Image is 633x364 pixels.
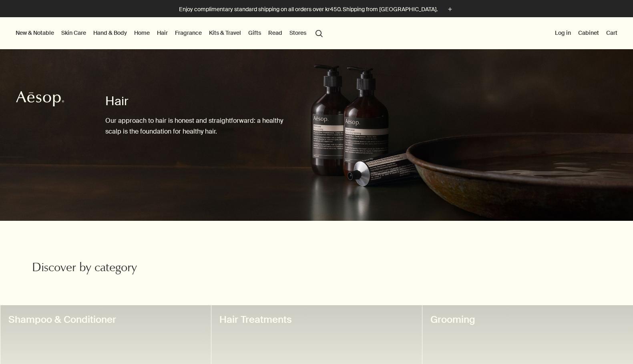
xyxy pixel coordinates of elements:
svg: Aesop [16,91,64,107]
button: Log in [553,28,573,38]
a: Read [267,28,284,38]
a: Cabinet [577,28,601,38]
h1: Hair [105,93,284,109]
h3: Grooming [430,313,625,326]
a: Fragrance [173,28,203,38]
button: New & Notable [14,28,56,38]
button: Stores [288,28,308,38]
a: Hand & Body [92,28,129,38]
a: Skin Care [60,28,88,38]
h3: Hair Treatments [219,313,414,326]
p: Our approach to hair is honest and straightforward: a healthy scalp is the foundation for healthy... [105,115,284,137]
button: Cart [605,28,619,38]
a: Kits & Travel [207,28,243,38]
button: Enjoy complimentary standard shipping on all orders over kr450. Shipping from [GEOGRAPHIC_DATA]. [179,5,454,14]
nav: supplementary [553,17,619,49]
h3: Shampoo & Conditioner [8,313,203,326]
nav: primary [14,17,326,49]
h2: Discover by category [32,261,222,277]
a: Hair [155,28,169,38]
a: Home [133,28,151,38]
a: Gifts [247,28,263,38]
a: Aesop [14,89,66,111]
button: Open search [312,25,326,40]
p: Enjoy complimentary standard shipping on all orders over kr450. Shipping from [GEOGRAPHIC_DATA]. [179,5,438,14]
